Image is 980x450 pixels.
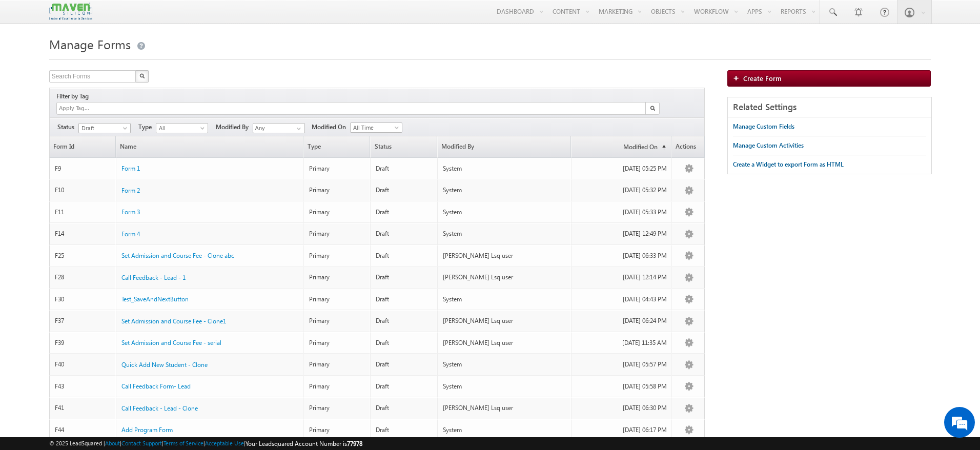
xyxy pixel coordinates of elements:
div: Primary [309,316,366,325]
a: Form 4 [121,230,140,239]
span: Type [304,136,370,157]
div: F44 [55,425,112,435]
a: Form 3 [121,208,140,217]
span: Test_SaveAndNextButton [121,295,189,303]
div: F14 [55,229,112,238]
div: Draft [376,316,433,325]
div: [DATE] 06:17 PM [577,425,667,435]
div: Draft [376,251,433,260]
a: Call Feedback - Lead - 1 [121,273,186,282]
a: Call Feedback - Lead - Clone [121,404,198,413]
div: Draft [376,425,433,435]
div: Draft [376,273,433,282]
div: [DATE] 06:30 PM [577,403,667,413]
span: Status [57,122,78,132]
a: Form 1 [121,164,140,173]
div: Primary [309,273,366,282]
div: F28 [55,273,112,282]
img: Search [139,73,145,78]
div: [DATE] 05:58 PM [577,382,667,391]
div: Primary [309,164,366,173]
div: Primary [309,208,366,217]
div: [DATE] 05:25 PM [577,164,667,173]
a: Terms of Service [164,440,203,446]
span: All [156,124,205,133]
div: System [443,295,566,304]
span: Set Admission and Course Fee - serial [121,339,221,346]
a: Contact Support [121,440,162,446]
span: Draft [79,124,128,133]
div: Draft [376,360,433,369]
div: [DATE] 12:49 PM [577,229,667,238]
span: Manage Forms [49,36,131,52]
a: All Time [350,122,402,133]
span: Add Program Form [121,426,173,434]
div: F25 [55,251,112,260]
div: [DATE] 05:33 PM [577,208,667,217]
a: Form Id [50,136,116,157]
div: System [443,382,566,391]
div: [DATE] 04:43 PM [577,295,667,304]
span: Call Feedback Form- Lead [121,382,191,390]
div: [DATE] 11:35 AM [577,338,667,347]
a: Test_SaveAndNextButton [121,295,189,304]
span: Type [138,122,156,132]
span: Status [371,136,437,157]
div: Draft [376,164,433,173]
div: F37 [55,316,112,325]
span: All Time [351,123,399,132]
div: Primary [309,425,366,435]
span: Your Leadsquared Account Number is [246,440,362,447]
a: Manage Custom Activities [733,136,804,155]
div: Draft [376,229,433,238]
div: Create a Widget to export Form as HTML [733,160,844,169]
div: Primary [309,338,366,347]
a: Create a Widget to export Form as HTML [733,155,844,174]
a: Modified By [438,136,570,157]
div: System [443,360,566,369]
div: System [443,186,566,195]
span: Quick Add New Student - Clone [121,361,208,369]
img: add_icon.png [733,75,743,81]
a: Modified On(sorted ascending) [571,136,671,157]
div: [PERSON_NAME] Lsq user [443,316,566,325]
div: Draft [376,403,433,413]
input: Apply Tag... [58,104,119,113]
div: F30 [55,295,112,304]
div: F9 [55,164,112,173]
div: F41 [55,403,112,413]
span: Form 2 [121,187,140,194]
a: Quick Add New Student - Clone [121,360,208,370]
div: Primary [309,403,366,413]
div: [DATE] 05:32 PM [577,186,667,195]
a: Set Admission and Course Fee - serial [121,338,221,347]
div: System [443,164,566,173]
div: Draft [376,208,433,217]
a: Call Feedback Form- Lead [121,382,191,391]
span: Modified On [312,122,350,132]
span: Set Admission and Course Fee - Clone abc [121,252,234,259]
a: Set Admission and Course Fee - Clone abc [121,251,234,260]
a: Add Program Form [121,425,173,435]
span: Form 3 [121,208,140,216]
a: Acceptable Use [205,440,244,446]
a: Show All Items [291,124,304,134]
a: Manage Custom Fields [733,117,794,136]
div: Manage Custom Activities [733,141,804,150]
div: F39 [55,338,112,347]
img: Custom Logo [49,3,92,21]
div: System [443,208,566,217]
div: System [443,425,566,435]
div: Related Settings [728,97,931,117]
div: Primary [309,251,366,260]
a: Draft [78,123,131,133]
a: Name [116,136,303,157]
a: Form 2 [121,186,140,195]
span: Set Admission and Course Fee - Clone1 [121,317,226,325]
span: Create Form [743,74,782,83]
div: F40 [55,360,112,369]
div: [DATE] 12:14 PM [577,273,667,282]
a: Set Admission and Course Fee - Clone1 [121,317,226,326]
div: Primary [309,360,366,369]
div: System [443,229,566,238]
